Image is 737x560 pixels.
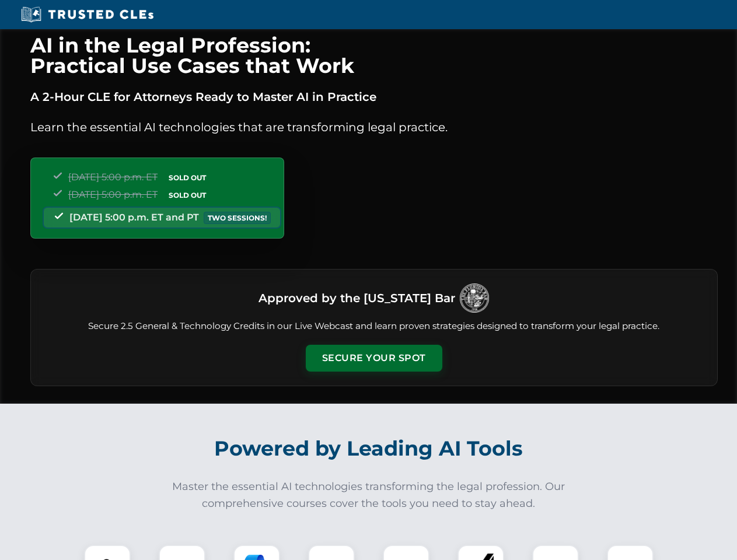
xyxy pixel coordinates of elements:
p: Master the essential AI technologies transforming the legal profession. Our comprehensive courses... [165,478,573,512]
p: Learn the essential AI technologies that are transforming legal practice. [30,118,718,136]
img: Trusted CLEs [18,6,157,23]
span: [DATE] 5:00 p.m. ET [68,171,158,183]
span: SOLD OUT [165,171,210,184]
h1: AI in the Legal Profession: Practical Use Cases that Work [30,35,718,76]
p: Secure 2.5 General & Technology Credits in our Live Webcast and learn proven strategies designed ... [45,320,703,333]
h3: Approved by the [US_STATE] Bar [259,288,455,309]
p: A 2-Hour CLE for Attorneys Ready to Master AI in Practice [30,87,718,106]
button: Secure Your Spot [306,345,442,372]
span: SOLD OUT [165,189,210,201]
h2: Powered by Leading AI Tools [46,428,692,469]
span: [DATE] 5:00 p.m. ET [68,189,158,200]
img: Logo [460,283,489,313]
